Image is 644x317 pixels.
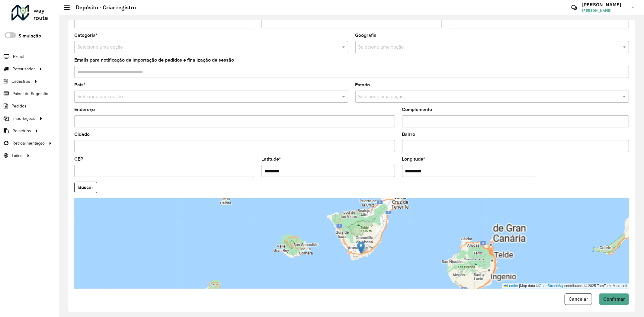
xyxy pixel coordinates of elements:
button: Buscar [74,182,97,193]
label: Complemento [402,106,432,113]
span: Importações [12,115,35,122]
span: Retroalimentação [12,140,45,146]
label: Simulação [18,32,41,40]
span: Pedidos [11,103,27,109]
label: Emails para notificação de importação de pedidos e finalização de sessão [74,56,234,64]
a: Contato Rápido [568,1,581,14]
span: Relatórios [12,128,31,134]
span: Roteirizador [12,66,35,72]
button: Confirmar [599,293,629,305]
span: Cancelar [569,296,588,302]
span: Painel [13,53,24,60]
label: Latitude [261,155,281,163]
label: Cidade [74,131,90,138]
label: País [74,81,85,88]
span: Cadastros [11,78,30,85]
img: Marker [357,242,365,254]
h2: Depósito - Criar registro [70,4,136,11]
a: Leaflet [504,284,518,288]
span: | [519,284,520,288]
label: Longitude [402,155,425,163]
label: Endereço [74,106,95,113]
span: [PERSON_NAME] [582,8,627,13]
label: Categoria [74,32,98,39]
div: Map data © contributors,© 2025 TomTom, Microsoft [502,283,629,289]
label: Bairro [402,131,415,138]
span: Tático [11,152,23,159]
span: Painel de Sugestão [12,91,48,97]
label: Estado [355,81,370,88]
span: Confirmar [603,296,625,302]
a: OpenStreetMap [539,284,565,288]
label: Geografia [355,32,377,39]
h3: [PERSON_NAME] [582,2,627,8]
label: CEP [74,155,83,163]
button: Cancelar [565,293,592,305]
